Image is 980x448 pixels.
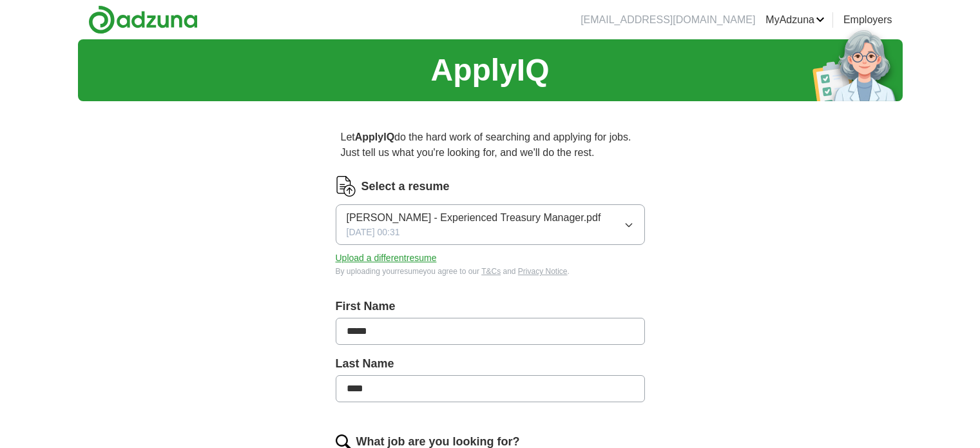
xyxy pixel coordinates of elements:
a: MyAdzuna [765,12,825,28]
li: [EMAIL_ADDRESS][DOMAIN_NAME] [581,12,755,28]
span: [PERSON_NAME] - Experienced Treasury Manager.pdf [347,210,601,226]
h1: ApplyIQ [430,47,549,93]
span: [DATE] 00:31 [347,226,400,239]
button: [PERSON_NAME] - Experienced Treasury Manager.pdf[DATE] 00:31 [336,204,645,245]
label: Last Name [336,355,645,373]
img: Adzuna logo [88,5,198,34]
div: By uploading your resume you agree to our and . [336,266,645,277]
a: Privacy Notice [518,267,568,276]
a: Employers [843,12,892,28]
button: Upload a differentresume [336,251,437,265]
strong: ApplyIQ [355,131,394,142]
a: T&Cs [481,267,501,276]
p: Let do the hard work of searching and applying for jobs. Just tell us what you're looking for, an... [336,124,645,166]
label: First Name [336,298,645,315]
img: CV Icon [336,176,356,197]
label: Select a resume [361,178,450,195]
